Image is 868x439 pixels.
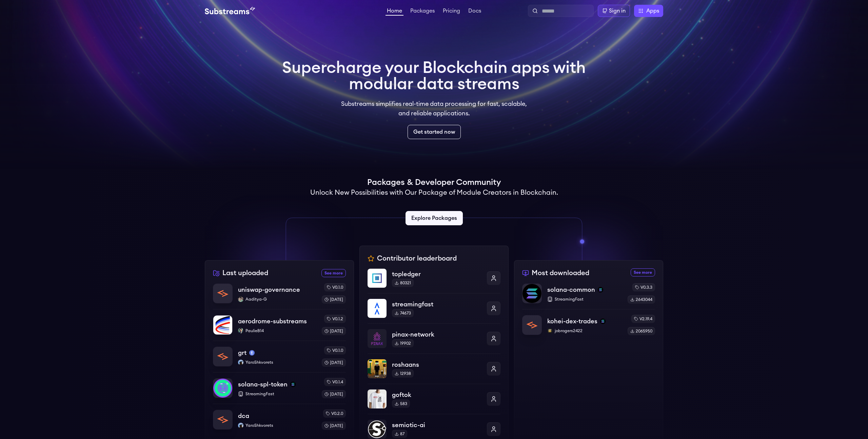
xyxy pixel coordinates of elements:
a: uniswap-governanceuniswap-governanceAaditya-GAaditya-Gv0.1.0[DATE] [213,283,346,309]
div: [DATE] [322,422,346,430]
div: Sign in [609,7,626,15]
div: [DATE] [322,295,346,304]
h1: Supercharge your Blockchain apps with modular data streams [282,60,586,92]
a: Get started now [408,125,461,139]
div: 12938 [392,369,414,378]
a: roshaansroshaans12938 [368,354,500,384]
img: solana [598,287,603,292]
p: uniswap-governance [238,285,300,294]
p: dca [238,411,249,421]
p: goftok [392,390,481,400]
img: mainnet [249,350,255,356]
img: goftok [368,389,387,408]
div: 2065950 [628,327,655,335]
a: aerodrome-substreamsaerodrome-substreamsPaulieB14PaulieB14v0.1.2[DATE] [213,309,346,341]
p: StreamingFast [238,391,316,397]
img: solana-common [522,284,541,303]
div: 80321 [392,279,414,287]
img: solana [600,319,606,324]
p: jobrogers2422 [547,328,622,333]
img: YaroShkvorets [238,360,243,365]
a: streamingfaststreamingfast74673 [368,293,500,323]
div: v0.1.2 [324,315,346,323]
img: solana [290,382,296,387]
a: topledgertopledger80321 [368,269,500,293]
img: jobrogers2422 [547,328,553,333]
div: 19902 [392,339,414,347]
p: aerodrome-substreams [238,317,307,326]
img: YaroShkvorets [238,423,243,428]
img: dca [213,410,232,429]
div: 74673 [392,309,414,317]
h2: Unlock New Possibilities with Our Package of Module Creators in Blockchain. [310,188,558,197]
div: [DATE] [322,390,346,398]
p: topledger [392,269,481,279]
a: See more most downloaded packages [631,268,655,276]
h1: Packages & Developer Community [367,177,501,188]
p: Substreams simplifies real-time data processing for fast, scalable, and reliable applications. [336,99,532,118]
div: 2643044 [628,295,655,304]
img: uniswap-governance [213,284,232,303]
img: Aaditya-G [238,297,243,302]
a: pinax-networkpinax-network19902 [368,323,500,354]
p: semiotic-ai [392,420,481,430]
p: solana-common [547,285,595,294]
div: v2.19.4 [631,315,655,323]
a: Docs [467,8,482,15]
a: Explore Packages [406,211,463,225]
p: StreamingFast [547,297,622,302]
div: v0.2.0 [323,409,346,418]
p: YaroShkvorets [238,360,316,365]
a: Home [386,8,403,16]
p: YaroShkvorets [238,423,316,428]
img: pinax-network [368,329,387,348]
span: Apps [646,7,659,15]
p: pinax-network [392,330,481,339]
div: [DATE] [322,359,346,367]
p: PaulieB14 [238,328,316,333]
p: grt [238,348,246,358]
div: 87 [392,430,407,438]
a: grtgrtmainnetYaroShkvoretsYaroShkvoretsv0.1.0[DATE] [213,341,346,372]
img: kohei-dex-trades [522,316,541,335]
img: roshaans [368,359,387,378]
p: Aaditya-G [238,297,316,302]
img: solana-spl-token [213,379,232,398]
p: roshaans [392,360,481,369]
div: v0.3.3 [632,283,655,291]
img: Substream's logo [205,7,255,15]
img: semiotic-ai [368,420,387,439]
a: Sign in [598,5,630,17]
p: solana-spl-token [238,380,288,389]
div: v0.1.4 [324,378,346,386]
div: v0.1.0 [324,283,346,291]
a: kohei-dex-tradeskohei-dex-tradessolanajobrogers2422jobrogers2422v2.19.42065950 [522,309,655,335]
a: Pricing [441,8,461,15]
a: goftokgoftok583 [368,384,500,414]
div: [DATE] [322,327,346,335]
div: 583 [392,400,410,408]
p: kohei-dex-trades [547,317,597,326]
a: See more recently uploaded packages [321,269,346,277]
a: solana-commonsolana-commonsolanaStreamingFastv0.3.32643044 [522,283,655,309]
img: aerodrome-substreams [213,316,232,335]
img: streamingfast [368,299,387,318]
div: v0.1.0 [324,346,346,355]
p: streamingfast [392,300,481,309]
a: solana-spl-tokensolana-spl-tokensolanaStreamingFastv0.1.4[DATE] [213,372,346,404]
img: grt [213,347,232,366]
a: dcadcaYaroShkvoretsYaroShkvoretsv0.2.0[DATE] [213,404,346,430]
img: topledger [368,269,387,288]
a: Packages [409,8,436,15]
img: PaulieB14 [238,328,243,333]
